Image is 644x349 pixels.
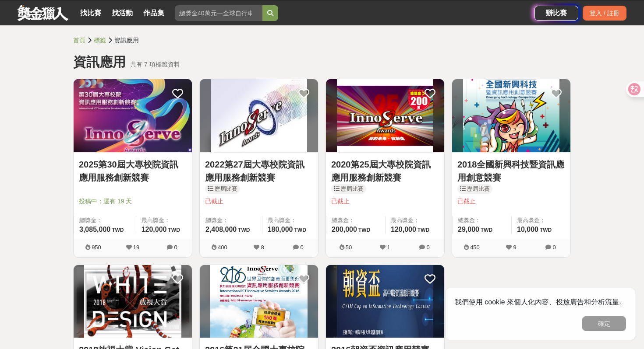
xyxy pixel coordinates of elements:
[517,216,565,225] span: 最高獎金：
[112,227,124,233] span: TWD
[205,197,313,206] span: 已截止
[74,79,192,153] a: Cover Image
[458,216,506,225] span: 總獎金：
[77,7,105,19] a: 找比賽
[326,79,444,153] a: Cover Image
[426,244,429,251] span: 0
[534,6,578,21] a: 辦比賽
[268,226,293,233] span: 180,000
[358,227,370,233] span: TWD
[108,7,136,19] a: 找活動
[79,158,187,184] a: 2025第30屆大專校院資訊應用服務創新競賽
[387,244,390,251] span: 1
[174,244,177,251] span: 0
[326,265,444,338] img: Cover Image
[552,244,556,251] span: 0
[205,184,240,194] a: 歷屆比賽
[455,298,626,306] span: 我們使用 cookie 來個人化內容、投放廣告和分析流量。
[583,6,626,21] div: 登入 / 註冊
[418,227,429,233] span: TWD
[73,37,85,44] a: 首頁
[391,216,439,225] span: 最高獎金：
[200,79,318,153] a: Cover Image
[457,184,492,194] a: 歷屆比賽
[452,79,570,153] a: Cover Image
[200,79,318,152] img: Cover Image
[391,226,416,233] span: 120,000
[133,244,139,251] span: 19
[205,158,313,184] a: 2022第27屆大專校院資訊應用服務創新競賽
[200,265,318,338] img: Cover Image
[457,158,565,184] a: 2018全國新興科技暨資訊應用創意競賽
[92,244,101,251] span: 950
[332,216,380,225] span: 總獎金：
[175,5,262,21] input: 總獎金40萬元—全球自行車設計比賽
[238,227,250,233] span: TWD
[481,227,492,233] span: TWD
[331,197,439,206] span: 已截止
[200,265,318,339] a: Cover Image
[74,265,192,338] img: Cover Image
[205,216,257,225] span: 總獎金：
[74,79,192,152] img: Cover Image
[331,184,366,194] a: 歷屆比賽
[294,227,306,233] span: TWD
[458,226,479,233] span: 29,000
[300,244,303,251] span: 0
[332,226,357,233] span: 200,000
[142,216,187,225] span: 最高獎金：
[452,79,570,152] img: Cover Image
[218,244,227,251] span: 400
[457,197,565,206] span: 已截止
[130,61,180,68] span: 共有 7 項標籤資料
[79,216,131,225] span: 總獎金：
[79,197,187,206] span: 投稿中：還有 19 天
[540,227,552,233] span: TWD
[513,244,516,251] span: 9
[346,244,352,251] span: 50
[331,158,439,184] a: 2020第25屆大專校院資訊應用服務創新競賽
[582,316,626,331] button: 確定
[142,226,167,233] span: 120,000
[79,226,110,233] span: 3,085,000
[261,244,264,251] span: 8
[140,7,168,19] a: 作品集
[268,216,313,225] span: 最高獎金：
[517,226,538,233] span: 10,000
[470,244,480,251] span: 450
[94,37,106,44] a: 標籤
[205,226,237,233] span: 2,408,000
[326,265,444,339] a: Cover Image
[326,79,444,152] img: Cover Image
[74,265,192,339] a: Cover Image
[73,55,126,69] span: 資訊應用
[114,37,139,44] span: 資訊應用
[168,227,180,233] span: TWD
